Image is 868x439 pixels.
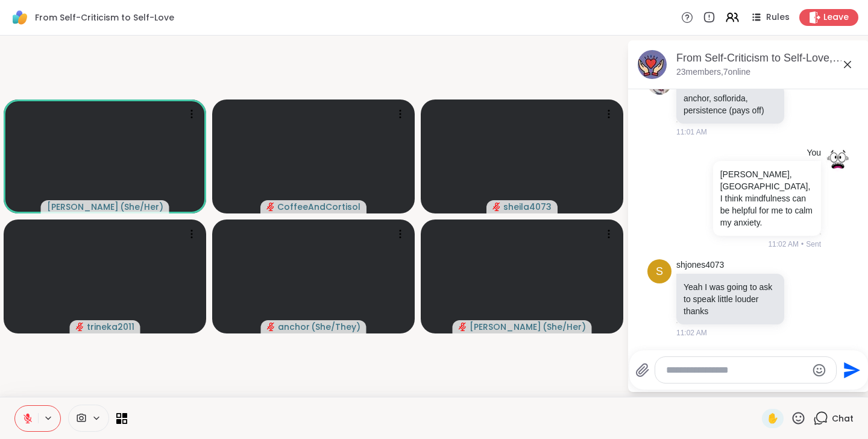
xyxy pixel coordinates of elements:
[503,201,552,213] span: sheila4073
[806,239,821,250] span: Sent
[832,412,854,425] span: Chat
[47,201,119,213] span: [PERSON_NAME]
[837,356,864,384] button: Send
[542,321,586,333] span: ( She/Her )
[311,321,360,333] span: ( She/They )
[267,323,275,331] span: audio-muted
[638,50,667,79] img: From Self-Criticism to Self-Love, Sep 14
[676,66,750,78] p: 23 members, 7 online
[807,147,821,159] h4: You
[676,327,707,338] span: 11:02 AM
[676,127,707,137] span: 11:01 AM
[35,11,174,24] span: From Self-Criticism to Self-Love
[823,11,849,24] span: Leave
[266,203,275,211] span: audio-muted
[10,7,30,28] img: ShareWell Logomark
[278,321,310,333] span: anchor
[676,259,724,271] a: shjones4073
[684,281,777,317] p: Yeah I was going to ask to speak little louder thanks
[676,51,860,66] div: From Self-Criticism to Self-Love, [DATE]
[801,239,804,250] span: •
[720,168,814,229] p: [PERSON_NAME], [GEOGRAPHIC_DATA], I think mindfulness can be helpful for me to calm my anxiety.
[470,321,541,333] span: [PERSON_NAME]
[459,323,467,331] span: audio-muted
[87,321,134,333] span: trineka2011
[492,203,501,211] span: audio-muted
[120,201,163,213] span: ( She/Her )
[768,239,799,250] span: 11:02 AM
[767,411,779,426] span: ✋
[656,264,663,280] span: s
[684,92,777,116] p: anchor, soflorida, persistence (pays off)
[666,364,807,376] textarea: Type your message
[826,147,850,171] img: https://sharewell-space-live.sfo3.digitaloceanspaces.com/user-generated/4ce7061a-bc4c-485c-875e-d...
[812,363,826,377] button: Emoji picker
[277,201,360,213] span: CoffeeAndCortisol
[76,323,84,331] span: audio-muted
[766,11,790,24] span: Rules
